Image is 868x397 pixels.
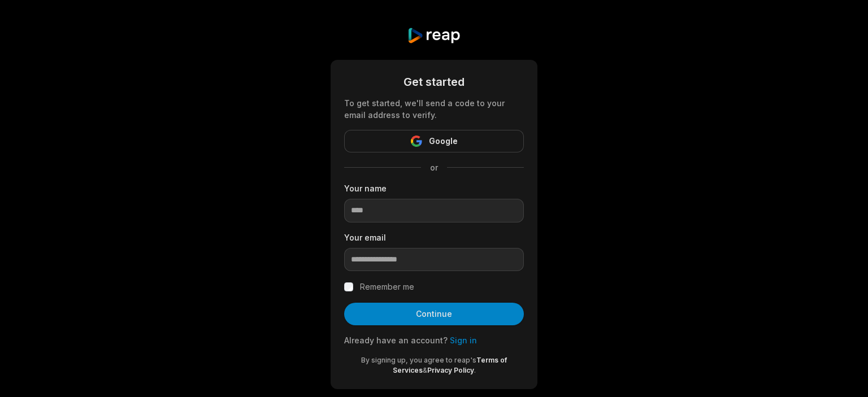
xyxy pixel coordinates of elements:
[407,27,461,44] img: reap
[344,182,524,194] label: Your name
[344,97,524,121] div: To get started, we'll send a code to your email address to verify.
[427,366,474,374] a: Privacy Policy
[423,366,427,374] span: &
[344,73,524,90] div: Get started
[450,335,477,345] a: Sign in
[344,130,524,152] button: Google
[474,366,476,374] span: .
[344,303,524,325] button: Continue
[421,162,447,173] span: or
[429,134,458,148] span: Google
[344,335,448,345] span: Already have an account?
[361,356,476,364] span: By signing up, you agree to reap's
[360,280,414,294] label: Remember me
[344,232,524,243] label: Your email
